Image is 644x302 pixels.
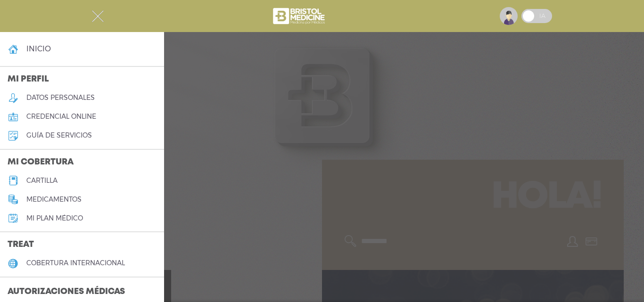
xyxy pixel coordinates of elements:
img: bristol-medicine-blanco.png [272,5,328,27]
h5: Mi plan médico [26,214,83,222]
h4: inicio [26,44,51,53]
img: Cober_menu-close-white.svg [92,10,104,22]
h5: medicamentos [26,196,82,204]
h5: credencial online [26,113,96,121]
img: profile-placeholder.svg [500,7,518,25]
h5: datos personales [26,94,95,102]
h5: cobertura internacional [26,259,125,267]
h5: cartilla [26,177,58,185]
h5: guía de servicios [26,131,92,139]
